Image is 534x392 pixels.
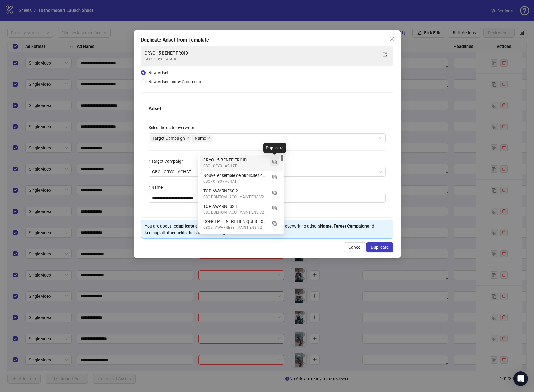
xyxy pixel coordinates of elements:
span: Target Campaign [152,135,185,141]
button: Cancel [344,242,366,252]
div: CBO - CRYO - ACHAT [203,179,267,184]
div: You are about to the selected adset without any ads, overwriting adset's and keeping all other fi... [145,223,389,236]
div: Nouvel ensemble de publicités de Ventes [203,172,267,179]
img: Duplicate [272,221,277,226]
span: Cancel [348,245,361,250]
div: SHORT JOLT COMPLIANCE - Copie [200,232,283,247]
span: Name [192,135,212,142]
button: Duplicate [270,218,279,228]
input: Name [149,193,386,203]
span: New Adset [148,70,169,75]
div: CONCEPT ENTRETIEN QUESTION 3 - Copie [203,218,267,225]
div: TOP AWARNESS 2 [203,188,267,194]
div: CONCEPT ENTRETIEN QUESTION 3 - Copie [200,217,283,232]
strong: Name, Target Campaign [320,224,367,228]
span: close [390,36,395,41]
strong: new [173,79,181,84]
div: CBO5 - AWARNESS - MAINTIENS V2 [203,225,267,231]
div: Duplicate [263,143,286,153]
button: Duplicate [270,157,279,166]
div: CRYO - 5 BENEF FROID [145,50,378,56]
div: Duplicate Adset from Template [141,36,393,44]
div: CBO DOMTOM - ACQ - MAINTIENS V2 - ROAS 2.05 [203,210,267,215]
button: Close [387,34,397,44]
div: CRYO - 5 BENEF FROID [203,157,267,163]
span: CBO - CRYO - ACHAT [152,167,382,176]
label: Select fields to overwrite [149,124,198,131]
img: Duplicate [272,191,277,195]
div: TOP AWARNESS 2 [200,186,283,201]
button: Duplicate [366,242,393,252]
img: Duplicate [272,175,277,179]
span: Name [195,135,206,141]
div: CRYO - 5 BENEF FROID [200,155,283,171]
div: CBO - CRYO - ACHAT [203,163,267,169]
button: Duplicate [270,172,279,182]
div: Nouvel ensemble de publicités de Ventes [200,171,283,186]
span: New Adset in Campaign [148,79,201,84]
button: Duplicate [270,203,279,213]
img: Duplicate [272,206,277,210]
span: close [186,137,189,140]
span: Target Campaign [150,135,191,142]
div: Adset [149,105,386,112]
div: TOP AWARNESS 1 [200,201,283,217]
div: Open Intercom Messenger [513,371,528,386]
span: Duplicate [371,245,389,250]
div: CBO DOMTOM - ACQ - MAINTIENS V2 - ROAS 2.05 [203,194,267,200]
button: Duplicate [270,188,279,197]
label: Name [149,184,166,191]
span: close [207,137,210,140]
img: Duplicate [272,160,277,164]
div: CBO - CRYO - ACHAT [145,56,378,62]
strong: duplicate and publish [176,224,218,228]
label: Target Campaign [149,158,188,164]
div: TOP AWARNESS 1 [203,203,267,210]
span: export [383,52,387,57]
